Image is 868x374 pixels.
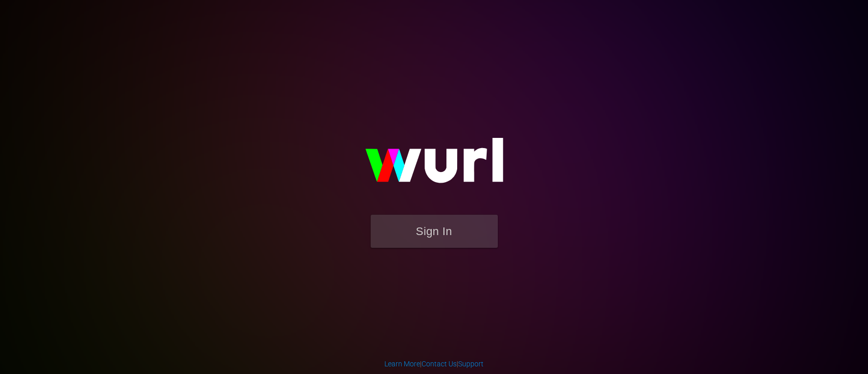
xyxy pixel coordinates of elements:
a: Learn More [384,360,420,368]
button: Sign In [371,215,498,248]
a: Support [458,360,484,368]
a: Contact Us [422,360,457,368]
img: wurl-logo-on-black-223613ac3d8ba8fe6dc639794a292ebdb59501304c7dfd60c99c58986ef67473.svg [333,116,536,215]
div: | | [384,359,484,369]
